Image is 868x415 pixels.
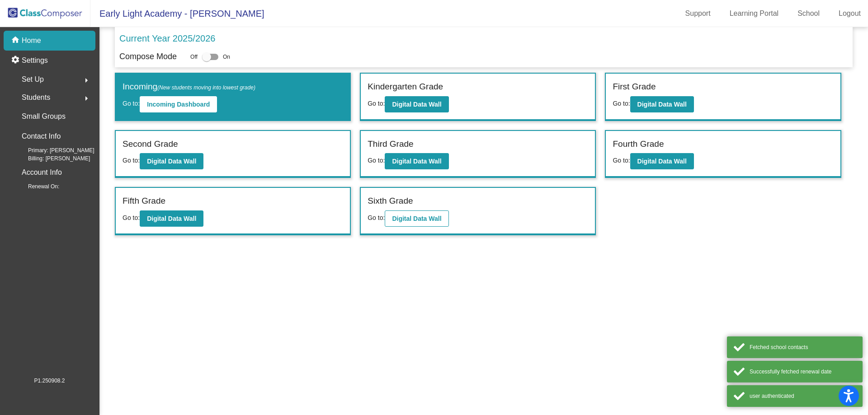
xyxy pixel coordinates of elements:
label: Sixth Grade [368,195,413,208]
mat-icon: home [11,35,22,46]
b: Incoming Dashboard [147,101,210,108]
p: Contact Info [22,130,61,143]
span: Go to: [368,157,385,164]
b: Digital Data Wall [392,215,441,222]
mat-icon: arrow_right [81,75,92,86]
span: Students [22,91,50,104]
label: Fifth Grade [123,195,165,208]
span: Go to: [368,100,385,107]
p: Account Info [22,166,62,179]
label: Third Grade [368,138,413,151]
label: Kindergarten Grade [368,80,443,93]
span: Go to: [613,100,630,107]
span: Renewal On: [14,182,59,191]
a: Support [678,6,718,21]
span: Primary: [PERSON_NAME] [14,146,94,154]
span: Go to: [613,157,630,164]
label: Second Grade [123,138,178,151]
span: Go to: [123,157,140,164]
button: Digital Data Wall [385,210,448,227]
a: Learning Portal [722,6,786,21]
label: Fourth Grade [613,138,664,151]
a: School [790,6,827,21]
span: On [223,53,230,61]
p: Settings [22,55,48,66]
div: Successfully fetched renewal date [750,368,856,376]
a: Logout [831,6,868,21]
span: Billing: [PERSON_NAME] [14,154,90,163]
button: Digital Data Wall [140,210,203,227]
div: user authenticated [750,392,856,400]
p: Current Year 2025/2026 [119,32,215,45]
span: Go to: [123,100,140,107]
span: Set Up [22,73,44,86]
span: Early Light Academy - [PERSON_NAME] [90,6,264,21]
label: First Grade [613,80,656,93]
button: Digital Data Wall [630,153,694,169]
label: Incoming [123,80,255,93]
button: Digital Data Wall [140,153,203,169]
b: Digital Data Wall [147,215,196,222]
b: Digital Data Wall [147,158,196,165]
button: Digital Data Wall [630,96,694,112]
button: Incoming Dashboard [140,96,217,112]
p: Home [22,35,41,46]
span: (New students moving into lowest grade) [157,84,255,91]
b: Digital Data Wall [392,158,441,165]
p: Compose Mode [119,51,177,63]
p: Small Groups [22,110,66,123]
span: Go to: [123,214,140,221]
span: Off [190,53,198,61]
button: Digital Data Wall [385,153,448,169]
b: Digital Data Wall [637,158,687,165]
span: Go to: [368,214,385,221]
mat-icon: settings [11,55,22,66]
mat-icon: arrow_right [81,93,92,104]
div: Fetched school contacts [750,343,856,351]
b: Digital Data Wall [392,101,441,108]
b: Digital Data Wall [637,101,687,108]
button: Digital Data Wall [385,96,448,112]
